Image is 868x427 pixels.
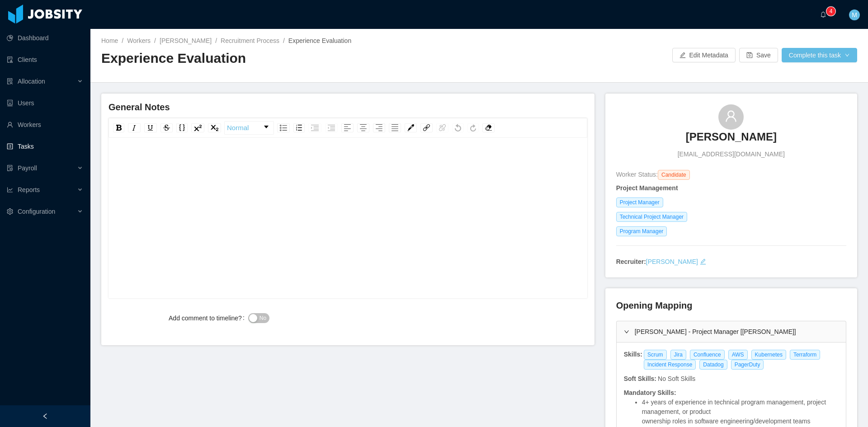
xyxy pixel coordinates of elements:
div: Justify [389,123,401,132]
div: rdw-history-control [450,121,481,135]
div: Bold [113,123,124,132]
span: / [154,37,156,44]
a: icon: profileTasks [7,137,83,155]
span: Kubernetes [751,350,786,360]
i: icon: right [624,329,629,334]
div: Center [357,123,369,132]
a: icon: auditClients [7,51,83,69]
li: 4+ years of experience in technical program management, project management, or product ownership ... [642,398,839,426]
div: rdw-wrapper [108,118,587,298]
div: Subscript [208,123,221,132]
i: icon: bell [820,11,826,18]
span: Terraform [790,350,820,360]
i: icon: line-chart [7,187,13,193]
span: / [215,37,217,44]
button: icon: saveSave [739,48,778,62]
a: Home [101,37,118,44]
a: [PERSON_NAME] [686,130,777,150]
i: icon: file-protect [7,165,13,171]
div: Link [420,123,433,132]
a: icon: pie-chartDashboard [7,29,83,47]
button: icon: editEdit Metadata [672,48,736,62]
div: Italic [128,123,141,132]
div: Unlink [436,123,448,132]
a: Workers [127,37,151,44]
div: Indent [308,123,321,132]
div: Remove [482,123,495,132]
div: rdw-editor [116,153,580,311]
i: icon: setting [7,208,13,215]
div: rdw-link-control [419,121,450,135]
span: Jira [670,350,686,360]
i: icon: edit [700,258,706,265]
span: Reports [18,186,40,193]
strong: Skills: [624,351,642,358]
span: Payroll [18,164,37,172]
div: rdw-list-control [275,121,340,135]
div: Right [373,123,385,132]
div: rdw-color-picker [403,121,419,135]
span: Technical Project Manager [616,212,687,222]
div: Redo [467,123,479,132]
div: rdw-remove-control [481,121,496,135]
sup: 4 [826,7,835,16]
div: rdw-dropdown [224,121,274,135]
span: Datadog [699,360,727,370]
span: M [852,9,857,20]
div: Underline [144,123,157,132]
div: No Soft Skills [657,374,696,384]
span: Allocation [18,78,45,85]
span: [EMAIL_ADDRESS][DOMAIN_NAME] [678,150,785,159]
div: rdw-toolbar [108,118,587,138]
div: Monospace [176,123,188,132]
span: Normal [227,119,249,137]
span: Experience Evaluation [288,37,351,44]
a: Recruitment Process [221,37,279,44]
span: Project Manager [616,197,663,207]
span: Worker Status: [616,171,658,178]
a: Block Type [225,122,274,134]
div: Unordered [277,123,290,132]
i: icon: user [725,110,737,122]
a: icon: userWorkers [7,116,83,134]
div: Superscript [191,123,204,132]
strong: Recruiter: [616,258,646,265]
h4: General Notes [108,101,587,113]
a: [PERSON_NAME] [160,37,212,44]
strong: Soft Skills: [624,375,656,382]
div: Ordered [293,123,305,132]
a: icon: robotUsers [7,94,83,112]
span: / [122,37,123,44]
span: Candidate [658,170,690,180]
span: Scrum [644,350,667,360]
span: PagerDuty [731,360,764,370]
h4: Opening Mapping [616,299,693,312]
i: icon: solution [7,78,13,84]
div: Left [341,123,354,132]
span: No [259,314,266,323]
label: Add comment to timeline? [169,314,248,322]
strong: Mandatory Skills: [624,389,676,396]
p: 4 [830,7,833,16]
span: / [283,37,285,44]
div: icon: right[PERSON_NAME] - Project Manager [[PERSON_NAME]] [617,321,846,342]
strong: Project Management [616,184,678,192]
div: Undo [452,123,464,132]
button: Complete this taskicon: down [782,48,857,62]
span: Configuration [18,208,55,215]
div: Strikethrough [160,123,173,132]
span: Incident Response [644,360,696,370]
span: Confluence [690,350,725,360]
a: [PERSON_NAME] [646,258,698,265]
span: AWS [728,350,748,360]
h3: [PERSON_NAME] [686,130,777,144]
div: rdw-inline-control [111,121,223,135]
h2: Experience Evaluation [101,49,479,68]
div: rdw-block-control [223,121,275,135]
span: Program Manager [616,226,667,236]
div: Outdent [325,123,338,132]
div: rdw-textalign-control [340,121,403,135]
